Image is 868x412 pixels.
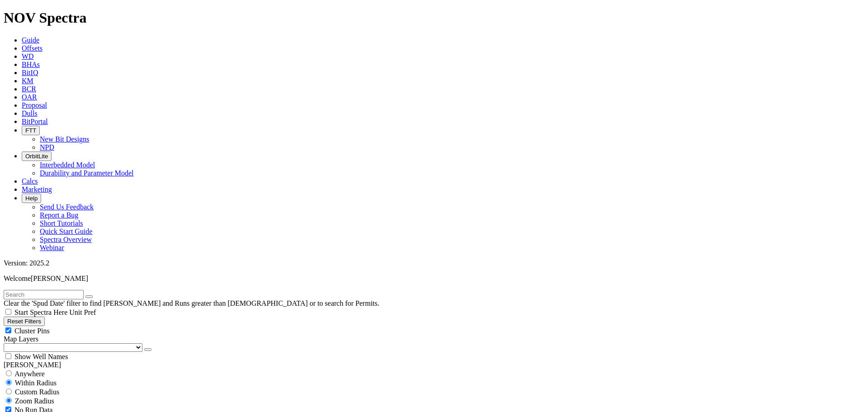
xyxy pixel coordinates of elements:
span: Start Spectra Here [14,308,67,316]
a: Report a Bug [40,211,78,219]
span: [PERSON_NAME] [31,275,88,282]
span: Map Layers [4,335,38,343]
span: Custom Radius [15,388,59,396]
a: New Bit Designs [40,135,89,143]
a: Offsets [22,44,42,52]
button: OrbitLite [22,152,52,161]
div: [PERSON_NAME] [4,361,864,369]
span: OrbitLite [25,153,48,160]
h1: NOV Spectra [4,9,864,26]
a: NPD [40,143,54,151]
input: Search [4,290,84,299]
input: Start Spectra Here [5,309,11,315]
div: Version: 2025.2 [4,259,864,267]
a: Durability and Parameter Model [40,169,134,177]
a: WD [22,52,34,60]
span: Within Radius [15,379,57,387]
span: Clear the 'Spud Date' filter to find [PERSON_NAME] and Runs greater than [DEMOGRAPHIC_DATA] or to... [4,299,379,307]
span: Zoom Radius [15,397,54,405]
a: BCR [22,85,36,93]
span: Cluster Pins [14,327,50,335]
a: Quick Start Guide [40,227,92,235]
a: Proposal [22,101,47,109]
button: FTT [22,126,40,135]
button: Reset Filters [4,317,45,326]
a: BitPortal [22,118,48,125]
a: BHAs [22,61,40,68]
button: Help [22,194,41,203]
p: Welcome [4,275,864,283]
a: Interbedded Model [40,161,95,169]
a: Guide [22,36,39,44]
span: Unit Pref [69,308,96,316]
span: Help [25,195,38,202]
a: Send Us Feedback [40,203,94,211]
span: FTT [25,127,36,134]
a: OAR [22,93,37,101]
a: Dulls [22,109,38,117]
a: Short Tutorials [40,219,83,227]
a: Spectra Overview [40,236,92,243]
span: Anywhere [14,370,45,378]
span: Show Well Names [14,353,68,360]
a: Marketing [22,185,52,193]
a: Calcs [22,177,38,185]
a: BitIQ [22,69,38,76]
a: Webinar [40,244,64,251]
a: KM [22,77,33,85]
